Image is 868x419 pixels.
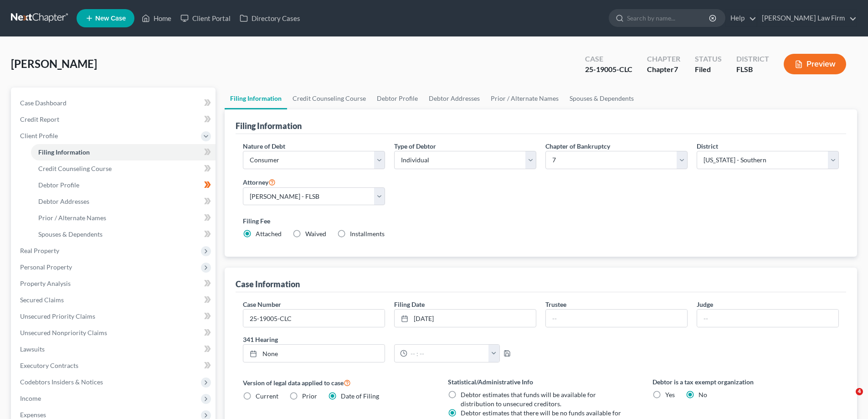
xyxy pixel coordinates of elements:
[665,391,675,398] span: Yes
[20,329,107,336] span: Unsecured Nonpriority Claims
[243,310,385,327] input: Enter case number...
[423,88,485,109] a: Debtor Addresses
[407,345,489,362] input: -- : --
[38,214,106,222] span: Prior / Alternate Names
[585,64,632,75] div: 25-19005-CLC
[647,64,680,75] div: Chapter
[20,115,59,123] span: Credit Report
[243,176,276,187] label: Attorney
[38,230,103,238] span: Spouses & Dependents
[236,279,300,290] div: Case Information
[461,391,596,408] span: Debtor estimates that funds will be available for distribution to unsecured creditors.
[627,10,710,26] input: Search by name...
[31,177,216,193] a: Debtor Profile
[13,95,216,111] a: Case Dashboard
[20,296,64,304] span: Secured Claims
[11,57,97,70] span: [PERSON_NAME]
[448,377,634,387] label: Statistical/Administrative Info
[695,54,722,64] div: Status
[176,10,235,26] a: Client Portal
[38,197,89,205] span: Debtor Addresses
[243,141,285,151] label: Nature of Debt
[837,388,859,410] iframe: Intercom live chat
[395,310,536,327] a: [DATE]
[350,230,385,238] span: Installments
[20,279,71,287] span: Property Analysis
[585,54,632,64] div: Case
[20,345,45,353] span: Lawsuits
[20,247,59,254] span: Real Property
[287,88,371,109] a: Credit Counseling Course
[394,141,436,151] label: Type of Debtor
[305,230,326,238] span: Waived
[38,165,112,172] span: Credit Counseling Course
[545,300,566,309] label: Trustee
[726,10,756,26] a: Help
[243,300,281,309] label: Case Number
[243,216,839,226] label: Filing Fee
[545,141,610,151] label: Chapter of Bankruptcy
[20,378,103,386] span: Codebtors Insiders & Notices
[236,120,302,131] div: Filing Information
[394,300,425,309] label: Filing Date
[38,181,79,189] span: Debtor Profile
[225,88,287,109] a: Filing Information
[647,54,680,64] div: Chapter
[13,341,216,357] a: Lawsuits
[20,263,72,271] span: Personal Property
[256,392,278,400] span: Current
[302,392,317,400] span: Prior
[784,54,846,74] button: Preview
[95,15,126,22] span: New Case
[38,148,90,156] span: Filing Information
[856,388,863,395] span: 4
[13,308,216,325] a: Unsecured Priority Claims
[235,10,305,26] a: Directory Cases
[238,335,541,344] label: 341 Hearing
[371,88,423,109] a: Debtor Profile
[20,99,67,107] span: Case Dashboard
[13,357,216,374] a: Executory Contracts
[137,10,176,26] a: Home
[13,325,216,341] a: Unsecured Nonpriority Claims
[31,160,216,177] a: Credit Counseling Course
[20,312,95,320] span: Unsecured Priority Claims
[757,10,857,26] a: [PERSON_NAME] Law Firm
[13,275,216,292] a: Property Analysis
[695,64,722,75] div: Filed
[243,345,385,362] a: None
[652,377,839,387] label: Debtor is a tax exempt organization
[31,144,216,160] a: Filing Information
[31,226,216,243] a: Spouses & Dependents
[20,362,78,369] span: Executory Contracts
[564,88,639,109] a: Spouses & Dependents
[485,88,564,109] a: Prior / Alternate Names
[546,310,687,327] input: --
[31,193,216,210] a: Debtor Addresses
[256,230,282,238] span: Attached
[20,132,58,140] span: Client Profile
[697,310,838,327] input: --
[31,210,216,226] a: Prior / Alternate Names
[697,141,718,151] label: District
[697,300,713,309] label: Judge
[13,292,216,308] a: Secured Claims
[341,392,379,400] span: Date of Filing
[699,391,707,398] span: No
[20,394,41,402] span: Income
[736,54,769,64] div: District
[674,65,678,73] span: 7
[243,377,429,388] label: Version of legal data applied to case
[20,411,46,419] span: Expenses
[13,111,216,128] a: Credit Report
[736,64,769,75] div: FLSB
